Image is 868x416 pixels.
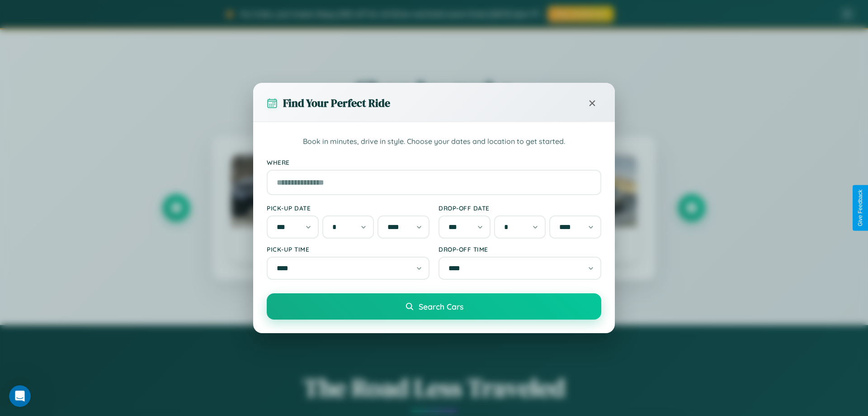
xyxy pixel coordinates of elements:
p: Book in minutes, drive in style. Choose your dates and location to get started. [267,136,601,148]
label: Drop-off Time [439,245,601,253]
label: Where [267,158,601,166]
label: Drop-off Date [439,204,601,212]
button: Search Cars [267,293,601,320]
span: Search Cars [419,301,463,311]
label: Pick-up Time [267,245,429,253]
label: Pick-up Date [267,204,429,212]
h3: Find Your Perfect Ride [283,96,390,110]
